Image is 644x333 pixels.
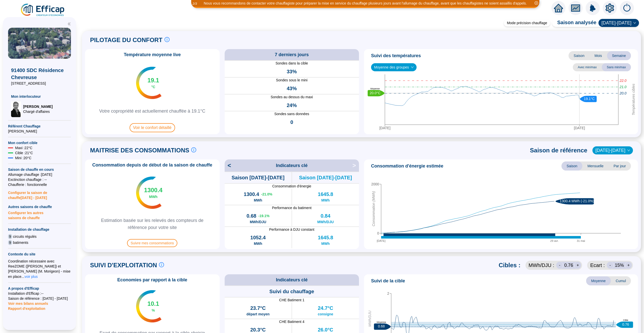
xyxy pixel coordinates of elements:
text: 19.1°C [584,97,595,101]
span: Avec min/max [573,63,602,71]
span: Performance du batiment [225,205,359,210]
span: Saison de référence : [DATE] - [DATE] [8,296,71,301]
span: Mois [589,51,607,60]
span: Allumage chauffage : [DATE] [8,172,71,177]
text: 20.0°C [370,91,381,95]
span: 1300.4 [144,186,163,194]
span: 7 derniers jours [275,51,309,58]
span: Configurer les autres saisons de chauffe [8,209,71,220]
div: Coordination nécessaire avec ReeZOME ([PERSON_NAME]) et [PERSON_NAME] (M. Morigeon) - mise en pla... [8,259,71,279]
span: Consommation depuis de début de la saison de chauffe [89,161,215,169]
span: Moyenne des groupes [374,63,414,71]
img: Chargé d'affaires [11,101,21,117]
span: Cumul [611,276,631,285]
div: Mode précision chauffage [504,19,550,26]
tspan: [DATE] [379,126,390,130]
div: - [607,262,614,269]
span: down [633,21,636,24]
span: MWh [321,241,330,246]
div: + [625,262,632,269]
span: Ecart : [590,262,605,269]
span: down [627,149,630,152]
tspan: 31 mai [577,239,585,242]
span: Moyenne [586,276,611,285]
span: MWh [254,241,262,246]
span: Votre copropriété est actuellement chauffée à 19.1°C [94,108,210,115]
span: -19.1 % [258,213,269,218]
span: Suivi des températures [371,52,421,59]
span: Estimation basée sur les relevés des compteurs de référence pour votre site [87,217,218,231]
span: MWh [254,198,262,203]
span: MWh/DJU [317,219,334,224]
tspan: 21.0 [619,85,626,89]
span: Installation de chauffage [8,227,71,232]
span: 91400 SDC Résidence Chevreuse [11,67,68,81]
span: 23.7°C [250,305,266,312]
span: Saison [DATE]-[DATE] [299,174,352,181]
span: % [152,308,155,313]
span: fund [571,4,580,13]
span: Voir le confort détaillé [130,123,175,132]
span: consigne [318,312,333,317]
tspan: [DATE] [377,239,386,242]
span: 19.1 [147,76,159,84]
text: Moyenne [370,87,380,90]
tspan: 2000 [371,182,379,186]
span: Semaine [607,51,631,60]
span: Sondes sous le mini [225,78,359,83]
div: Nous vous recommandons de contacter votre chauffagiste pour préparer la mise en service du chauff... [204,1,527,6]
span: 1052.4 [250,234,266,241]
span: Saison [561,161,582,171]
span: info-circle [159,262,164,267]
span: MWh [149,194,157,199]
span: Sondes dans la cible [225,61,359,66]
span: Consommation d'énergie estimée [371,162,443,170]
span: Saison de chauffe en cours [8,167,71,172]
span: Contexte du site [8,252,71,257]
span: home [554,4,563,13]
span: Température moyenne live [121,51,184,58]
img: alerts [586,1,600,15]
tspan: Consommation (MWh) [372,191,376,226]
span: Saison analysée [552,19,596,27]
span: Chargé d'affaires [23,109,53,114]
span: batiments [13,240,28,245]
span: Installation d'Efficap : -- [8,291,71,296]
span: [PERSON_NAME] [8,129,71,134]
text: 0.68 [378,324,385,328]
span: Saison de référence [530,146,587,154]
span: Saison [569,51,589,60]
span: MWh [321,198,330,203]
span: > [352,161,359,170]
tspan: [DATE] [574,126,585,130]
span: Suivi de la cible [371,277,405,284]
span: 33% [287,68,297,75]
span: circuits régulés [13,234,36,239]
text: Cible [623,319,628,321]
span: 0 [290,119,293,126]
span: Rapport d'exploitation [8,306,71,311]
span: 2024-2025 [601,19,636,27]
span: Par jour [609,161,631,171]
span: double-left [67,22,71,26]
span: °C [151,84,155,89]
span: Consommation d'énergie [225,184,359,189]
tspan: MWh/DJU [368,310,372,327]
span: 24% [287,102,297,109]
tspan: 2 [387,291,389,295]
tspan: 0 [377,231,379,235]
img: alerts [620,1,634,15]
text: 0.76 [622,322,629,326]
span: PILOTAGE DU CONFORT [90,36,163,44]
span: Configurer la saison de chauffe [DATE] - [DATE] [8,187,71,200]
span: Indicateurs clé [276,162,308,169]
span: A propos d'Efficap [8,286,71,291]
span: 0.84 [320,212,330,219]
tspan: 29 avr. [550,239,558,242]
span: Maxi : 22 °C [15,145,32,150]
span: Cibles : [499,261,520,269]
span: down [411,66,414,69]
span: CHE Batiment 1 [225,297,359,303]
img: indicateur températures [136,177,162,209]
div: + [574,262,581,269]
